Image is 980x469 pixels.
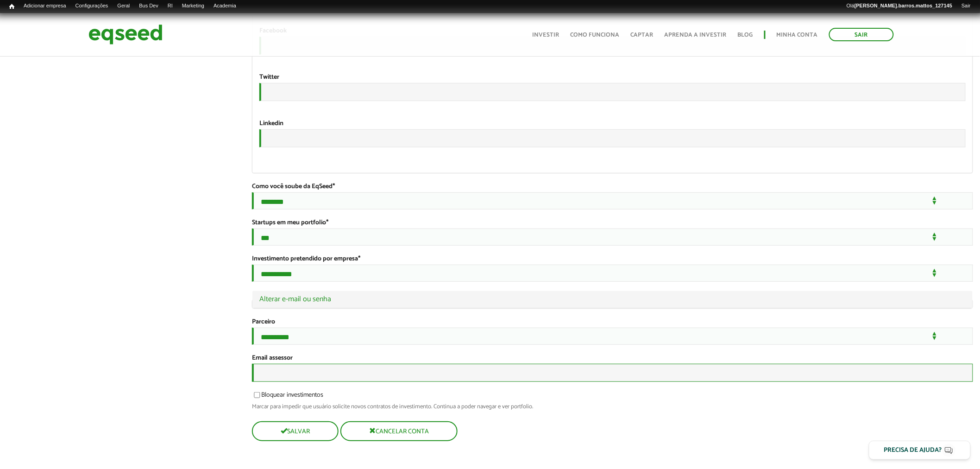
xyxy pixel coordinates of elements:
[19,2,71,10] a: Adicionar empresa
[134,2,163,10] a: Bus Dev
[252,256,360,262] label: Investimento pretendido por empresa
[163,2,177,10] a: RI
[9,3,14,10] span: Início
[88,22,163,47] img: EqSeed
[738,32,753,38] a: Blog
[252,421,339,441] button: Salvar
[209,2,241,10] a: Academia
[631,32,653,38] a: Captar
[571,32,620,38] a: Como funciona
[5,2,19,11] a: Início
[252,319,275,325] label: Parceiro
[259,120,283,127] label: Linkedin
[340,421,458,441] button: Cancelar conta
[252,220,328,226] label: Startups em meu portfolio
[333,181,335,192] span: Este campo é obrigatório.
[252,392,323,401] label: Bloquear investimentos
[259,74,279,81] label: Twitter
[829,28,894,41] a: Sair
[177,2,209,10] a: Marketing
[358,254,360,264] span: Este campo é obrigatório.
[665,32,727,38] a: Aprenda a investir
[71,2,113,10] a: Configurações
[533,32,559,38] a: Investir
[326,217,328,228] span: Este campo é obrigatório.
[259,296,966,303] a: Alterar e-mail ou senha
[842,2,957,10] a: Olá[PERSON_NAME].barros.mattos_127145
[252,404,973,410] div: Marcar para impedir que usuário solicite novos contratos de investimento. Continua a poder navega...
[957,2,975,10] a: Sair
[854,3,952,8] strong: [PERSON_NAME].barros.mattos_127145
[252,355,293,361] label: Email assessor
[252,184,335,190] label: Como você soube da EqSeed
[113,2,134,10] a: Geral
[777,32,818,38] a: Minha conta
[249,392,265,398] input: Bloquear investimentos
